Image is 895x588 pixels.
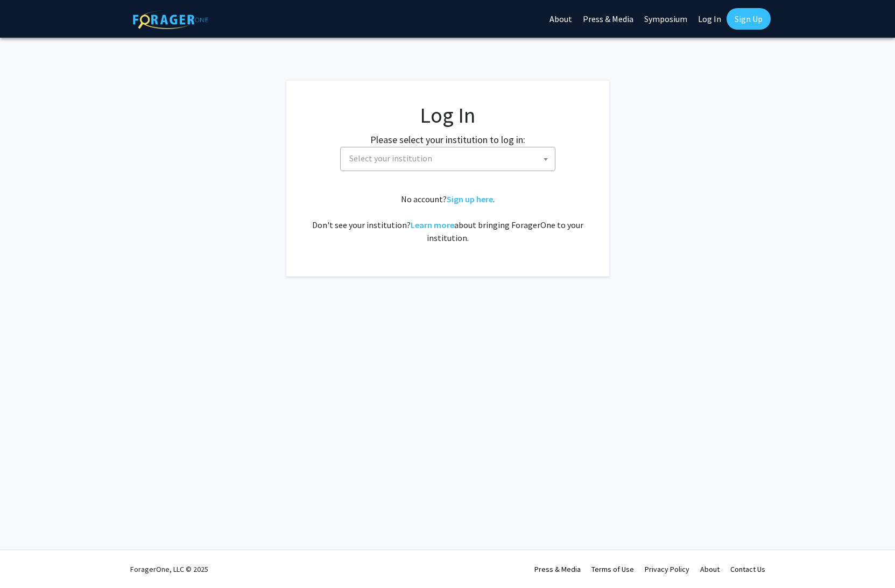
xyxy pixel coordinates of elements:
[308,193,588,244] div: No account? . Don't see your institution? about bringing ForagerOne to your institution.
[700,564,720,574] a: About
[591,564,634,574] a: Terms of Use
[730,564,765,574] a: Contact Us
[411,219,454,230] a: Learn more about bringing ForagerOne to your institution
[534,564,581,574] a: Press & Media
[133,10,208,29] img: ForagerOne Logo
[370,132,525,147] label: Please select your institution to log in:
[130,550,208,588] div: ForagerOne, LLC © 2025
[645,564,689,574] a: Privacy Policy
[340,147,555,171] span: Select your institution
[447,194,493,204] a: Sign up here
[349,153,432,164] span: Select your institution
[727,8,771,30] a: Sign Up
[308,102,588,128] h1: Log In
[345,147,555,169] span: Select your institution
